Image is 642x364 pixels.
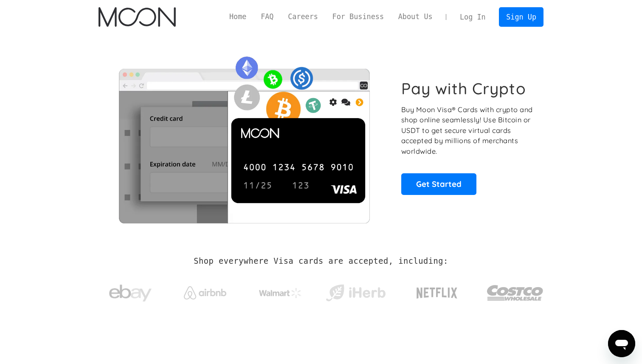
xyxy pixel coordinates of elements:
[608,330,635,357] iframe: Button to launch messaging window
[281,11,325,22] a: Careers
[259,288,301,298] img: Walmart
[99,271,162,311] a: ebay
[401,79,526,98] h1: Pay with Crypto
[222,11,253,22] a: Home
[499,7,543,26] a: Sign Up
[253,11,281,22] a: FAQ
[109,280,152,307] img: ebay
[401,104,534,157] p: Buy Moon Visa® Cards with crypto and shop online seamlessly! Use Bitcoin or USDT to get secure vi...
[174,278,237,304] a: Airbnb
[391,11,440,22] a: About Us
[487,277,543,309] img: Costco
[99,7,175,27] a: home
[99,7,175,27] img: Moon Logo
[324,274,387,308] a: iHerb
[487,268,543,313] a: Costco
[99,51,389,223] img: Moon Cards let you spend your crypto anywhere Visa is accepted.
[324,282,387,304] img: iHerb
[194,257,448,266] h2: Shop everywhere Visa cards are accepted, including:
[453,8,493,26] a: Log In
[249,279,312,302] a: Walmart
[401,173,476,195] a: Get Started
[325,11,391,22] a: For Business
[399,274,475,308] a: Netflix
[416,282,458,304] img: Netflix
[184,286,226,299] img: Airbnb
